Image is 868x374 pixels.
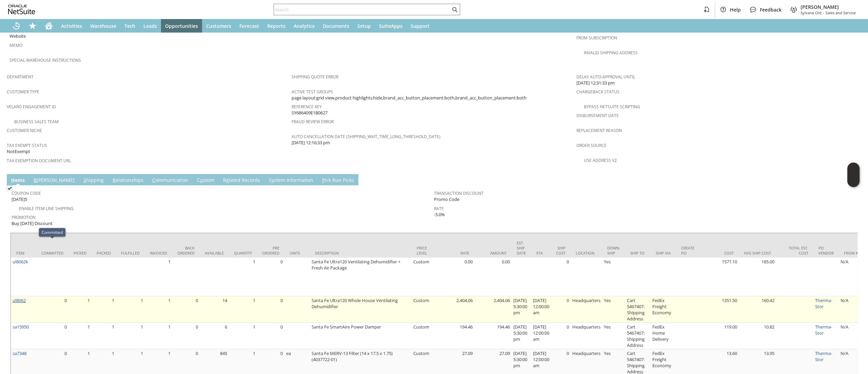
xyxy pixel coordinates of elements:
td: 0 [257,258,284,296]
div: Units [290,250,305,256]
td: 0 [551,258,571,296]
td: [DATE] 12:00:00 am [531,296,551,323]
td: 0 [172,296,200,323]
span: I [11,177,13,183]
td: Headquarters [571,296,602,323]
span: C [152,177,155,183]
a: Customer Niche [7,128,42,133]
td: 6 [200,323,229,349]
span: e [226,177,229,183]
a: Transaction Discount [434,190,484,196]
td: 0.00 [437,258,474,296]
a: Recent Records [8,19,24,33]
span: Support [411,23,430,29]
a: Items [9,177,26,184]
td: [DATE] 5:30:00 pm [512,296,531,323]
td: 1 [116,296,145,323]
div: Location [576,250,597,256]
td: 0 [36,323,68,349]
div: Price Level [417,245,432,256]
td: 1 [145,296,172,323]
a: Activities [57,19,86,33]
div: Ship Cost [556,245,566,256]
td: 1 [92,323,116,349]
div: Description [315,250,407,256]
div: Avg Ship Cost [744,250,771,256]
div: Quantity [234,250,252,256]
td: 0 [172,323,200,349]
a: System Information [267,177,315,184]
td: 0 [551,323,571,349]
td: 194.46 [437,323,474,349]
span: Promo Code [434,196,459,203]
span: Leads [143,23,157,29]
input: Search [274,5,451,14]
span: u [200,177,203,183]
a: Tax Exempt Status [7,143,47,148]
a: Reports [263,19,290,33]
div: Item [16,250,31,256]
span: R [113,177,116,183]
span: SuiteApps [379,23,402,29]
a: Analytics [290,19,319,33]
a: Chargeback Status [576,89,619,95]
td: 1 [229,296,257,323]
td: Cart 5467407: Shipping Address [625,323,651,349]
td: 1577.10 [702,258,739,296]
td: Yes [602,258,625,296]
span: Opportunities [165,23,198,29]
a: Customer Type [7,89,39,95]
span: Activities [61,23,82,29]
span: [PERSON_NAME] [801,4,856,10]
span: SY686409E1B0627 [292,110,328,116]
iframe: Click here to launch Oracle Guided Learning Help Panel [847,163,860,187]
span: Feedback [760,6,782,13]
a: Disbursement Date [576,113,619,118]
td: 2,404.06 [474,296,512,323]
a: Related Records [221,177,262,184]
div: ETA [536,250,546,256]
td: 0 [551,296,571,323]
svg: Shortcuts [28,22,37,30]
td: 0 [257,296,284,323]
td: Santa Fe Ultra120 Ventilating Dehumidifier + Fresh Air Package [310,258,412,296]
a: Relationships [111,177,145,184]
a: Memo [9,42,22,48]
span: Documents [323,23,349,29]
td: Custom [412,258,437,296]
td: 1 [92,296,116,323]
div: Amount [479,250,507,256]
span: -5.0% [434,211,445,218]
a: Reference Key [292,104,322,110]
div: Pre Ordered [262,245,279,256]
div: Est. Ship Date [517,240,526,256]
a: Pick Run Picks [320,177,356,184]
td: Santa Fe SmartAire Power Damper [310,323,412,349]
a: Department [7,74,34,80]
span: Warehouse [90,23,116,29]
a: Therma-Stor [815,350,832,362]
div: Total Est. Cost [781,245,808,256]
a: Business Sales Team [14,119,59,125]
a: Documents [319,19,353,33]
a: Order Source [576,143,607,148]
svg: Search [451,5,459,14]
span: Help [730,6,741,13]
span: P [322,177,325,183]
td: 1 [116,323,145,349]
a: Home [41,19,57,33]
svg: logo [8,5,35,14]
a: Therma-Stor [815,324,832,336]
span: Sylvane Old [801,10,822,15]
a: Coupon Code [12,190,41,196]
a: Bypass NetSuite Scripting [584,104,640,110]
span: Analytics [294,23,315,29]
td: [DATE] 12:00:00 am [531,323,551,349]
span: S [83,177,86,183]
td: 0 [36,296,68,323]
a: From Subscription [576,35,617,41]
td: 160.42 [739,296,776,323]
span: Forecast [239,23,259,29]
td: Headquarters [571,323,602,349]
div: Picked [74,250,86,256]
